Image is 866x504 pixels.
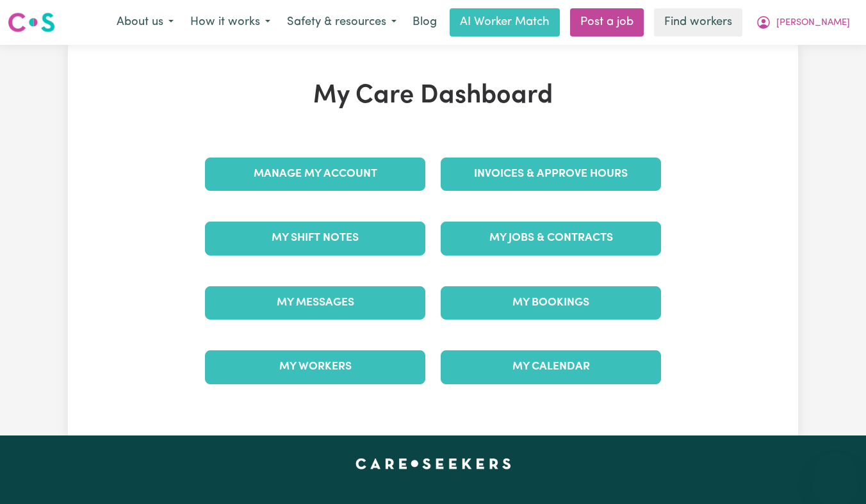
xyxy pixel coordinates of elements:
[441,286,661,320] a: My Bookings
[776,16,850,30] span: [PERSON_NAME]
[815,453,856,494] iframe: Button to launch messaging window
[450,8,560,37] a: AI Worker Match
[205,286,425,320] a: My Messages
[182,9,279,36] button: How it works
[279,9,405,36] button: Safety & resources
[570,8,644,37] a: Post a job
[8,8,55,37] a: Careseekers logo
[654,8,742,37] a: Find workers
[355,459,511,469] a: Careseekers home page
[205,222,425,255] a: My Shift Notes
[108,9,182,36] button: About us
[441,158,661,191] a: Invoices & Approve Hours
[8,11,55,34] img: Careseekers logo
[748,9,858,36] button: My Account
[441,350,661,384] a: My Calendar
[205,158,425,191] a: Manage My Account
[205,350,425,384] a: My Workers
[405,8,445,37] a: Blog
[441,222,661,255] a: My Jobs & Contracts
[197,81,669,111] h1: My Care Dashboard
